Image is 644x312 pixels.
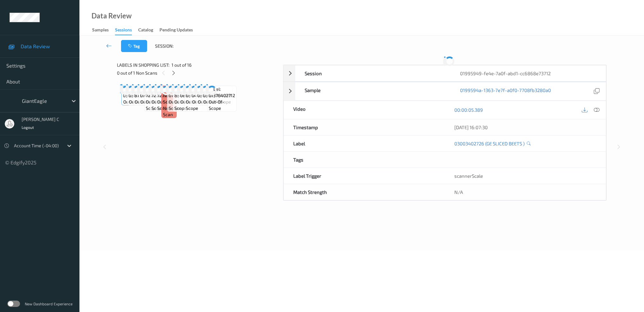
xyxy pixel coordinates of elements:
a: 00:00:05.389 [454,107,483,113]
div: Catalog [138,27,153,35]
div: [DATE] 16:07:30 [454,124,596,130]
span: out-of-scope [157,99,184,111]
div: 01995949-fe4e-7a0f-abd1-cc6868e73712 [451,65,606,81]
span: out-of-scope [169,99,196,111]
span: out-of-scope [146,99,173,111]
div: Label [284,136,445,151]
a: Samples [92,26,115,35]
span: out-of-scope [174,99,201,111]
div: Tags [284,152,445,168]
div: N/A [445,184,606,200]
div: Pending Updates [159,27,193,35]
a: Pending Updates [159,26,199,35]
span: out-of-scope [152,99,179,111]
div: Data Review [92,13,132,19]
span: Labels in shopping list: [117,62,169,68]
span: out-of-scope [180,99,208,105]
div: Session [295,65,451,81]
div: Session01995949-fe4e-7a0f-abd1-cc6868e73712 [283,65,606,82]
div: Sessions [115,27,132,35]
span: 1 out of 16 [172,62,192,68]
span: out-of-scope [123,99,151,105]
div: Match Strength [284,184,445,200]
a: 0199594a-1363-7e7f-a0f0-7708fb3280a0 [460,87,551,96]
div: Timestamp [284,119,445,135]
a: Catalog [138,26,159,35]
div: Sample [295,82,451,100]
div: Video [284,101,445,119]
div: 0 out of 1 Non Scans [117,69,279,77]
span: Session: [155,43,173,49]
span: out-of-scope [140,99,168,105]
span: out-of-scope [203,99,231,105]
div: Label Trigger [284,168,445,184]
span: out-of-scope [209,99,235,111]
a: 03003402726 (GE SLICED BEETS ) [454,140,525,147]
span: out-of-scope [186,99,213,111]
div: scannerScale [445,168,606,184]
a: Sessions [115,26,138,35]
button: Tag [121,40,147,52]
span: Label: Non-Scan [163,86,175,105]
span: non-scan [163,105,175,118]
span: out-of-scope [192,99,220,105]
span: out-of-scope [135,99,162,105]
div: Sample0199594a-1363-7e7f-a0f0-7708fb3280a0 [283,82,606,101]
span: out-of-scope [198,99,226,105]
span: out-of-scope [129,99,157,105]
div: Samples [92,27,109,35]
span: Label: 01376402712 [209,86,235,99]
